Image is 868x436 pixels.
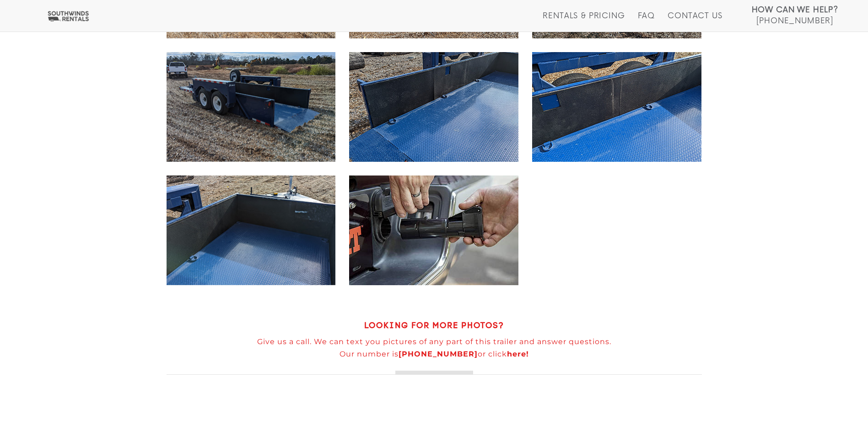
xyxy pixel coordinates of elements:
p: Our number is or click [167,350,702,358]
a: Contact Us [668,11,722,32]
a: Air-tow® 16' Hydraulic Lift Trailer [532,52,701,162]
a: [PHONE_NUMBER] [399,350,478,358]
a: Air-tow® 16' Hydraulic Lift Trailer [349,175,518,285]
p: Give us a call. We can text you pictures of any part of this trailer and answer questions. [167,338,702,346]
strong: LOOKING FOR MORE PHOTOS? [364,322,504,330]
a: Rentals & Pricing [543,11,625,32]
span: [PHONE_NUMBER] [756,16,833,26]
a: FAQ [638,11,655,32]
a: Air-tow® 16' Hydraulic Lift Trailer [167,52,336,162]
strong: How Can We Help? [752,5,838,15]
a: How Can We Help? [PHONE_NUMBER] [752,5,838,25]
a: Air-tow® 16' Hydraulic Lift Trailer [349,52,518,162]
img: Southwinds Rentals Logo [46,11,91,22]
a: Air-tow® 16' Hydraulic Lift Trailer [167,175,336,285]
a: here! [507,350,529,358]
